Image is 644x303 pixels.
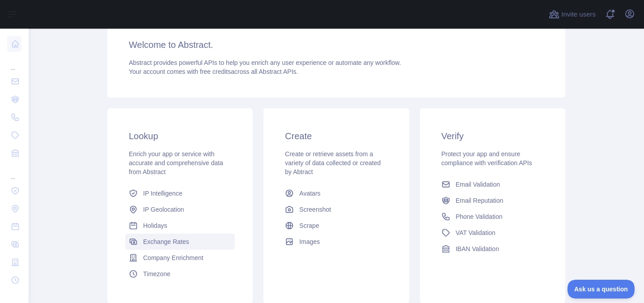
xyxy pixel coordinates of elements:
span: Phone Validation [456,212,503,221]
a: IP Geolocation [125,201,235,218]
a: Images [281,234,391,250]
span: Your account comes with across all Abstract APIs. [129,68,298,75]
a: Phone Validation [438,209,547,225]
div: ... [7,54,21,72]
a: Company Enrichment [125,250,235,266]
span: Email Reputation [456,196,504,205]
a: IBAN Validation [438,241,547,257]
h3: Verify [441,130,544,142]
span: Enrich your app or service with accurate and comprehensive data from Abstract [129,150,223,175]
h3: Create [285,130,387,142]
div: ... [7,163,21,181]
a: VAT Validation [438,225,547,241]
a: Avatars [281,185,391,201]
span: Abstract provides powerful APIs to help you enrich any user experience or automate any workflow. [129,59,401,66]
span: Scrape [299,221,319,230]
span: Exchange Rates [143,237,189,246]
a: Holidays [125,218,235,234]
span: Create or retrieve assets from a variety of data collected or created by Abtract [285,150,381,175]
a: Scrape [281,218,391,234]
a: IP Intelligence [125,185,235,201]
span: Holidays [143,221,167,230]
a: Exchange Rates [125,234,235,250]
span: Timezone [143,269,170,278]
span: IP Geolocation [143,205,184,214]
h3: Welcome to Abstract. [129,38,544,51]
a: Timezone [125,266,235,282]
span: free credits [200,68,231,75]
span: Company Enrichment [143,253,203,262]
a: Email Reputation [438,192,547,209]
a: Email Validation [438,176,547,192]
span: Invite users [561,9,596,20]
span: VAT Validation [456,228,496,237]
button: Invite users [547,7,597,21]
span: Email Validation [456,180,500,189]
span: Images [299,237,320,246]
span: IP Intelligence [143,189,182,198]
iframe: Toggle Customer Support [568,280,635,299]
span: Protect your app and ensure compliance with verification APIs [441,150,532,166]
span: IBAN Validation [456,244,499,253]
span: Avatars [299,189,320,198]
span: Screenshot [299,205,331,214]
a: Screenshot [281,201,391,218]
h3: Lookup [129,130,231,142]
